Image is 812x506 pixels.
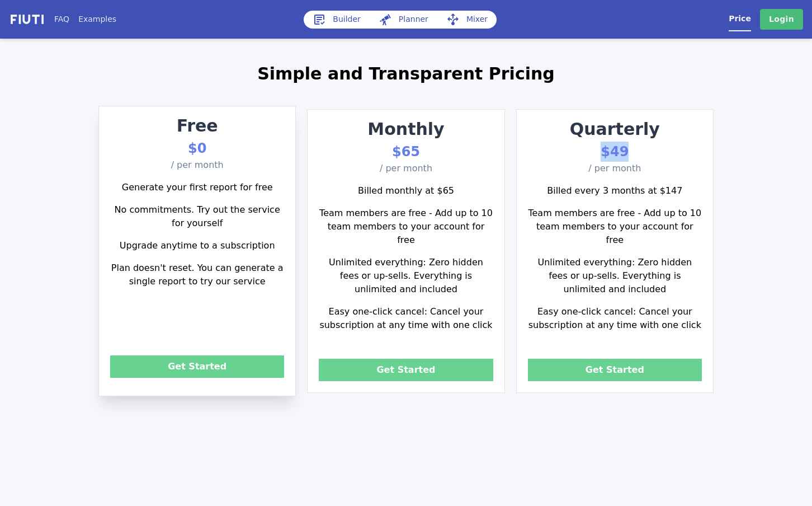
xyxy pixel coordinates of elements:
p: Easy one-click cancel: Cancel your subscription at any time with one click [528,301,702,336]
button: Get Started [319,359,493,381]
p: Easy one-click cancel: Cancel your subscription at any time with one click [319,301,493,336]
p: / per month [99,158,295,172]
button: Get Started [528,359,702,381]
p: Quarterly [517,116,713,142]
a: Planner [370,11,437,29]
p: / per month [517,162,713,175]
p: $49 [517,142,713,162]
a: Builder [304,11,370,29]
p: Plan doesn't reset. You can generate a single report to try our service [110,257,284,293]
a: FAQ [54,13,69,25]
img: f731f27.png [9,13,45,26]
p: / per month [308,162,504,175]
a: Price [729,13,751,31]
p: Free [99,113,295,138]
h1: Simple and Transparent Pricing [93,61,719,86]
button: Get Started [110,355,284,378]
p: Upgrade anytime to a subscription [110,235,284,257]
p: Billed every 3 months at $147 [528,180,702,202]
a: Examples [78,13,116,25]
p: No commitments. Try out the service for yourself [110,199,284,235]
p: $65 [308,142,504,162]
p: Monthly [308,116,504,142]
p: Team members are free - Add up to 10 team members to your account for free [528,202,702,251]
p: Unlimited everything: Zero hidden fees or up-sells. Everything is unlimited and included [528,251,702,301]
p: Billed monthly at $65 [319,180,493,202]
a: Mixer [437,11,497,29]
p: Generate your first report for free [110,176,284,199]
p: $0 [99,138,295,158]
a: Login [760,9,803,30]
p: Team members are free - Add up to 10 team members to your account for free [319,202,493,251]
p: Unlimited everything: Zero hidden fees or up-sells. Everything is unlimited and included [319,251,493,301]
